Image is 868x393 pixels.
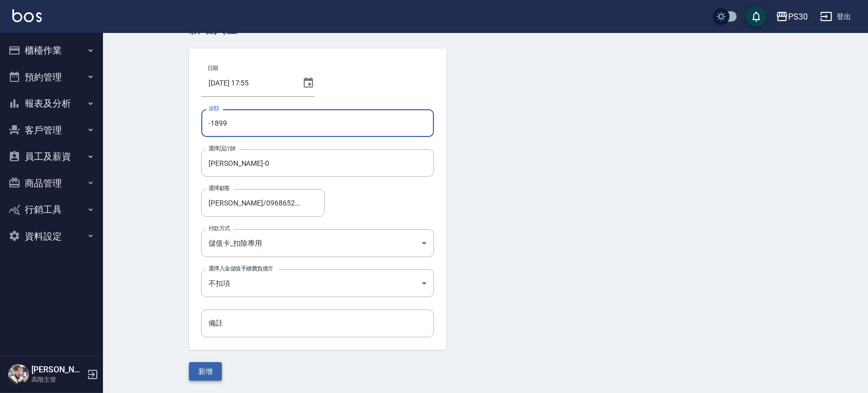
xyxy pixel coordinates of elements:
[772,6,812,27] button: PS30
[209,225,230,232] label: 付款方式
[4,37,99,64] button: 櫃檯作業
[189,362,222,381] button: 新增
[31,365,84,375] h5: [PERSON_NAME]
[4,223,99,250] button: 資料設定
[209,145,235,152] label: 選擇設計師
[816,7,856,26] button: 登出
[209,265,273,272] label: 選擇入金儲值手續費負擔方
[4,143,99,170] button: 員工及薪資
[4,117,99,144] button: 客戶管理
[207,64,218,72] label: 日期
[746,6,767,27] button: save
[31,375,84,384] p: 高階主管
[12,9,42,22] img: Logo
[788,10,808,23] div: PS30
[209,105,219,112] label: 金額
[4,196,99,223] button: 行銷工具
[8,364,29,385] img: Person
[201,269,434,297] div: 不扣項
[4,90,99,117] button: 報表及分析
[209,184,230,192] label: 選擇顧客
[201,229,434,257] div: 儲值卡_扣除專用
[4,170,99,197] button: 商品管理
[4,64,99,91] button: 預約管理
